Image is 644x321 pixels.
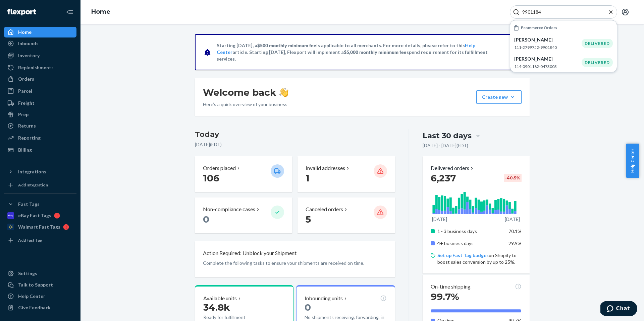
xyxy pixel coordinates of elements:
[18,135,41,141] div: Reporting
[437,252,522,265] p: on Shopify to boost sales conversion by up to 25%.
[18,304,51,311] div: Give Feedback
[607,9,614,16] button: Close Search
[305,295,343,302] p: Inbounding units
[582,39,613,48] div: DELIVERED
[18,88,32,94] div: Parcel
[4,235,76,246] a: Add Fast Tag
[4,27,76,37] a: Home
[520,9,602,15] input: Search Input
[18,64,54,71] div: Replenishments
[582,58,613,67] div: DELIVERED
[431,172,456,184] span: 6,237
[514,56,582,62] p: [PERSON_NAME]
[4,133,76,143] a: Reporting
[513,9,520,15] svg: Search Icon
[203,214,209,225] span: 0
[298,156,395,192] button: Invalid addresses 1
[4,62,76,73] a: Replenishments
[521,25,557,30] h6: Ecommerce Orders
[306,172,310,184] span: 1
[4,279,76,290] button: Talk to Support
[298,197,395,233] button: Canceled orders 5
[18,40,39,47] div: Inbounds
[306,164,345,172] p: Invalid addresses
[4,145,76,155] a: Billing
[18,293,45,300] div: Help Center
[306,206,343,213] p: Canceled orders
[18,111,29,118] div: Prep
[431,291,459,302] span: 99.7%
[626,144,639,178] button: Help Center
[203,249,297,257] p: Action Required: Unblock your Shipment
[203,302,230,313] span: 34.8k
[18,29,32,35] div: Home
[344,49,407,55] span: $5,000 monthly minimum fee
[195,197,292,233] button: Non-compliance cases 0
[18,168,46,175] div: Integrations
[91,8,110,15] a: Home
[514,45,582,50] p: 111-2799752-9901840
[431,164,475,172] button: Delivered orders
[279,88,288,97] img: hand-wave emoji
[86,2,116,22] ol: breadcrumbs
[4,222,76,232] a: Walmart Fast Tags
[18,123,36,129] div: Returns
[437,252,489,258] a: Set up Fast Tag badges
[4,268,76,279] a: Settings
[203,206,255,213] p: Non-compliance cases
[18,237,42,243] div: Add Fast Tag
[18,270,37,277] div: Settings
[18,76,34,82] div: Orders
[4,38,76,49] a: Inbounds
[203,295,237,302] p: Available units
[305,302,311,313] span: 0
[437,228,503,235] p: 1 - 3 business days
[423,142,468,149] p: [DATE] - [DATE] ( EDT )
[508,240,522,246] span: 29.9%
[18,282,53,288] div: Talk to Support
[4,199,76,210] button: Fast Tags
[4,302,76,313] button: Give Feedback
[4,210,76,221] a: eBay Fast Tags
[18,52,40,59] div: Inventory
[508,228,522,234] span: 70.1%
[195,156,292,192] button: Orders placed 106
[18,147,32,153] div: Billing
[203,260,387,266] p: Complete the following tasks to ensure your shipments are received on time.
[203,164,236,172] p: Orders placed
[514,36,582,43] p: [PERSON_NAME]
[18,212,51,219] div: eBay Fast Tags
[203,101,288,108] p: Here’s a quick overview of your business
[195,129,395,140] h3: Today
[18,182,48,188] div: Add Integration
[4,86,76,96] a: Parcel
[431,283,471,291] p: On-time shipping
[432,216,447,223] p: [DATE]
[257,43,316,48] span: $500 monthly minimum fee
[476,90,522,104] button: Create new
[4,74,76,84] a: Orders
[505,216,520,223] p: [DATE]
[306,214,311,225] span: 5
[514,64,582,69] p: 114-0901182-0473003
[4,50,76,61] a: Inventory
[4,291,76,302] a: Help Center
[7,9,36,15] img: Flexport logo
[203,172,219,184] span: 106
[423,131,472,141] div: Last 30 days
[504,174,522,182] div: -40.5 %
[4,180,76,190] a: Add Integration
[203,314,265,321] p: Ready for fulfillment
[619,5,632,19] button: Open account menu
[18,224,60,230] div: Walmart Fast Tags
[4,166,76,177] button: Integrations
[600,301,637,318] iframe: Opens a widget where you can chat to one of our agents
[4,98,76,108] a: Freight
[4,109,76,120] a: Prep
[437,240,503,247] p: 4+ business days
[195,141,395,148] p: [DATE] ( EDT )
[18,201,40,208] div: Fast Tags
